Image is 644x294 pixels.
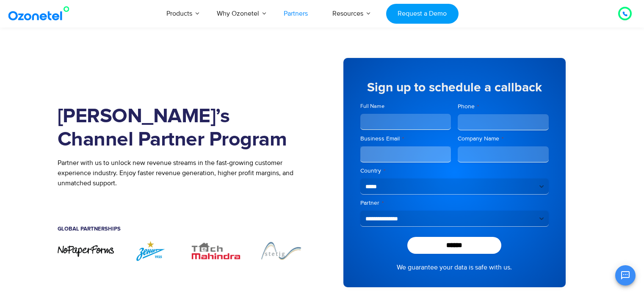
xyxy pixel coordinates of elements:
h5: Global Partnerships [58,226,310,232]
img: ZENIT [122,240,179,261]
a: Request a Demo [386,4,459,24]
label: Company Name [458,135,549,143]
img: Stetig [253,240,310,261]
img: TechMahindra [188,240,244,261]
h5: Sign up to schedule a callback [360,81,549,94]
label: Country [360,167,549,175]
a: We guarantee your data is safe with us. [397,262,512,272]
label: Phone [458,102,549,111]
label: Partner [360,199,549,207]
button: Open chat [615,265,636,286]
div: 2 / 7 [122,240,179,261]
div: 3 / 7 [188,240,244,261]
div: Image Carousel [58,240,310,261]
label: Business Email [360,135,451,143]
p: Partner with us to unlock new revenue streams in the fast-growing customer experience industry. E... [58,158,310,188]
img: nopaperforms [58,245,114,258]
div: 1 / 7 [58,245,114,258]
label: Full Name [360,102,451,110]
h1: [PERSON_NAME]’s Channel Partner Program [58,105,310,151]
div: 4 / 7 [253,240,310,261]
